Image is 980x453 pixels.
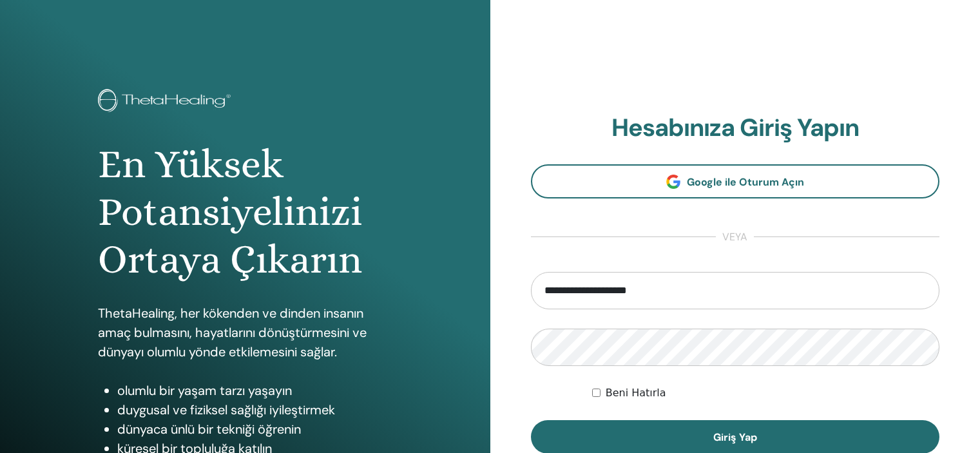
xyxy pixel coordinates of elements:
[117,401,335,418] font: duygusal ve fiziksel sağlığı iyileştirmek
[722,230,747,244] font: veya
[687,175,804,189] font: Google ile Oturum Açın
[531,164,940,198] a: Google ile Oturum Açın
[611,111,859,144] font: Hesabınıza Giriş Yapın
[713,430,757,444] font: Giriş Yap
[117,421,301,438] font: dünyaca ünlü bir tekniği öğrenin
[117,382,292,399] font: olumlu bir yaşam tarzı yaşayın
[98,305,367,360] font: ThetaHealing, her kökenden ve dinden insanın amaç bulmasını, hayatlarını dönüştürmesini ve dünyay...
[592,385,939,401] div: Beni süresiz olarak veya manuel olarak çıkış yapana kadar kimlik doğrulamalı tut
[98,141,362,283] font: En Yüksek Potansiyelinizi Ortaya Çıkarın
[606,387,666,399] font: Beni Hatırla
